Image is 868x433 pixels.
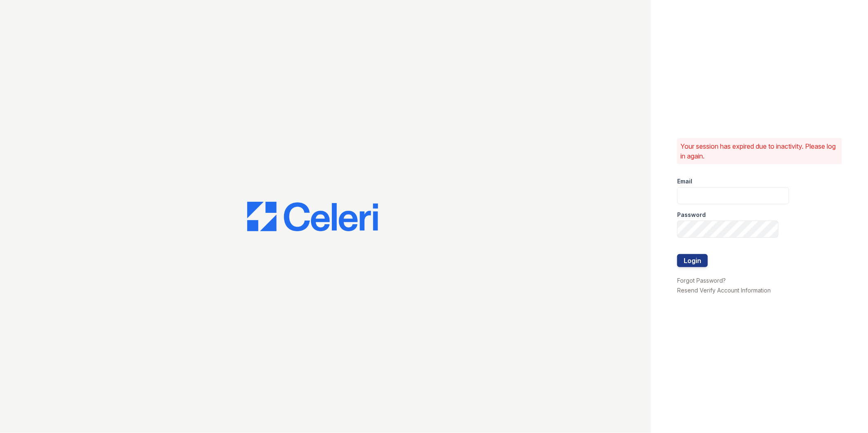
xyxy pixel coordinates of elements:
label: Password [677,211,706,219]
a: Resend Verify Account Information [677,287,771,294]
p: Your session has expired due to inactivity. Please log in again. [680,141,839,161]
a: Forgot Password? [677,277,726,284]
img: CE_Logo_Blue-a8612792a0a2168367f1c8372b55b34899dd931a85d93a1a3d3e32e68fde9ad4.png [247,202,378,231]
label: Email [677,177,692,185]
button: Login [677,254,708,267]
